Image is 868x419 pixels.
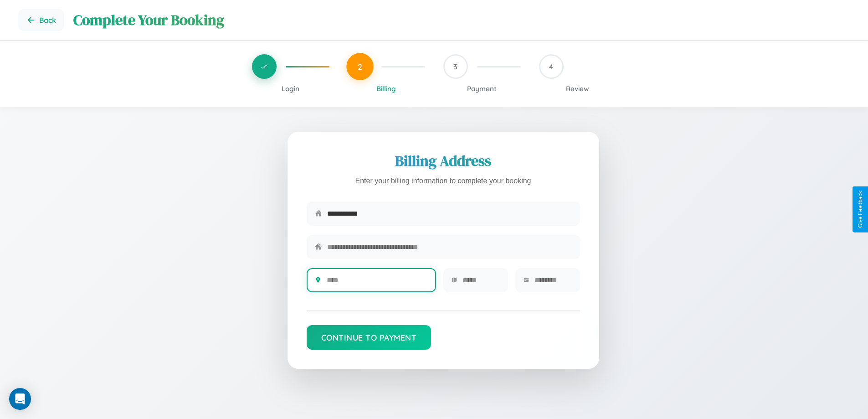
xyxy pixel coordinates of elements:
h1: Complete Your Booking [73,10,850,30]
span: 4 [549,62,553,71]
h2: Billing Address [307,151,580,171]
button: Continue to Payment [307,325,431,350]
span: 3 [453,62,457,71]
div: Open Intercom Messenger [9,388,31,410]
span: Login [282,84,299,93]
button: Go back [18,9,64,31]
div: Give Feedback [857,191,863,228]
p: Enter your billing information to complete your booking [307,175,580,188]
span: Review [566,84,589,93]
span: 2 [358,62,362,72]
span: Billing [376,84,396,93]
span: Payment [467,84,497,93]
